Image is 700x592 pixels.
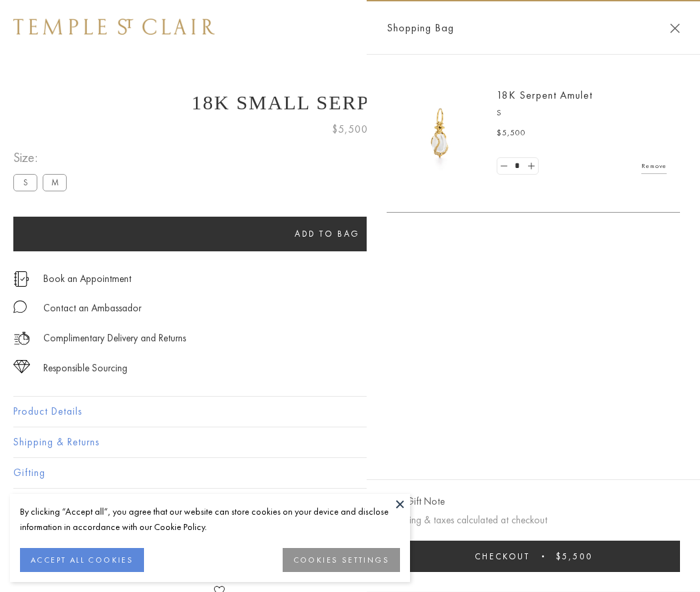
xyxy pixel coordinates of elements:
[13,19,215,35] img: Temple St. Clair
[13,360,30,373] img: icon_sourcing.svg
[556,551,593,562] span: $5,500
[20,548,144,572] button: ACCEPT ALL COOKIES
[13,174,37,191] label: S
[13,91,687,114] h1: 18K Small Serpent Amulet
[475,551,530,562] span: Checkout
[497,127,526,140] span: $5,500
[13,300,27,313] img: MessageIcon-01_2.svg
[43,174,67,191] label: M
[400,93,480,173] img: P51836-E11SERPPV
[13,330,30,347] img: icon_delivery.svg
[670,23,680,33] button: Close Shopping Bag
[497,88,593,102] a: 18K Serpent Amulet
[497,107,667,120] p: S
[43,360,127,377] div: Responsible Sourcing
[283,548,400,572] button: COOKIES SETTINGS
[295,228,360,239] span: Add to bag
[20,504,400,535] div: By clicking “Accept all”, you agree that our website can store cookies on your device and disclos...
[13,271,29,287] img: icon_appointment.svg
[13,427,687,457] button: Shipping & Returns
[332,121,368,138] span: $5,500
[43,330,186,347] p: Complimentary Delivery and Returns
[524,158,537,175] a: Set quantity to 2
[13,217,641,251] button: Add to bag
[43,271,131,286] a: Book an Appointment
[387,512,680,529] p: Shipping & taxes calculated at checkout
[43,300,141,317] div: Contact an Ambassador
[497,158,511,175] a: Set quantity to 0
[13,147,72,169] span: Size:
[641,159,667,173] a: Remove
[13,458,687,488] button: Gifting
[387,541,680,572] button: Checkout $5,500
[387,19,454,37] span: Shopping Bag
[13,397,687,427] button: Product Details
[387,493,445,510] button: Add Gift Note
